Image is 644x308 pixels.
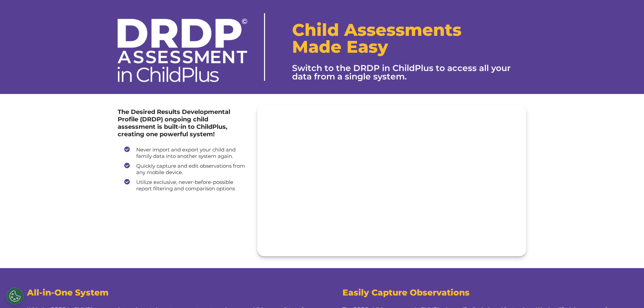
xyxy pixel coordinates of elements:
[342,287,607,298] h3: Easily Capture Observations
[292,22,526,55] h1: Child Assessments Made Easy
[118,108,247,138] h4: The Desired Results Developmental Profile (DRDP) ongoing child assessment is built-in to ChildPlu...
[124,163,247,175] li: Quickly capture and edit observations from any mobile device.
[124,179,247,192] li: Utilize exclusive, never-before-possible report filtering and comparison options
[292,64,526,81] h3: Switch to the DRDP in ChildPlus to access all your data from a single system.
[124,146,247,159] li: Never import and export your child and family data into another system again.
[6,288,23,305] button: Cookies Settings
[27,287,312,298] h3: All-in-One System
[118,19,247,82] img: drdp-logo-white_web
